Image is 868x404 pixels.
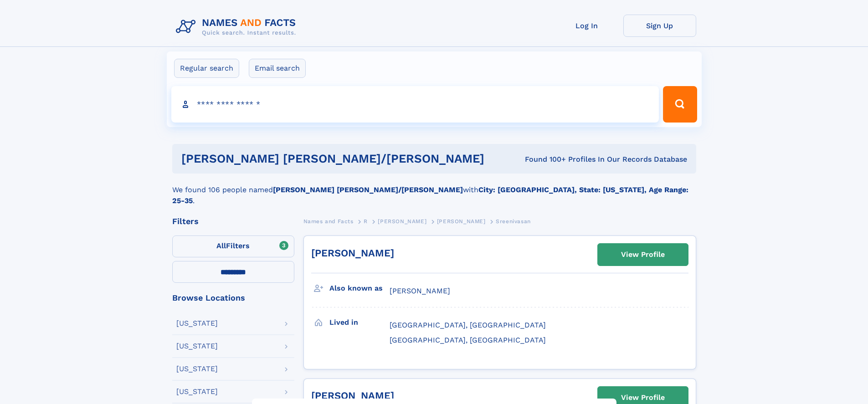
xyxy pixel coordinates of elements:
[623,15,696,37] a: Sign Up
[172,15,303,39] img: Logo Names and Facts
[303,215,354,227] a: Names and Facts
[181,153,505,164] h1: [PERSON_NAME] [PERSON_NAME]/[PERSON_NAME]
[176,343,218,350] div: [US_STATE]
[176,388,218,395] div: [US_STATE]
[364,215,368,227] a: R
[176,320,218,327] div: [US_STATE]
[378,218,426,225] span: [PERSON_NAME]
[172,217,294,225] div: Filters
[390,336,546,344] span: [GEOGRAPHIC_DATA], [GEOGRAPHIC_DATA]
[504,154,687,164] div: Found 100+ Profiles In Our Records Database
[311,390,394,401] a: [PERSON_NAME]
[174,59,239,78] label: Regular search
[437,215,486,227] a: [PERSON_NAME]
[496,218,531,225] span: Sreenivasan
[437,218,486,225] span: [PERSON_NAME]
[378,215,426,227] a: [PERSON_NAME]
[364,218,368,225] span: R
[329,281,390,296] h3: Also known as
[329,315,390,330] h3: Lived in
[390,286,450,295] span: [PERSON_NAME]
[172,235,294,257] label: Filters
[390,321,546,329] span: [GEOGRAPHIC_DATA], [GEOGRAPHIC_DATA]
[176,365,218,373] div: [US_STATE]
[311,247,394,259] a: [PERSON_NAME]
[171,86,659,123] input: search input
[621,244,665,265] div: View Profile
[550,15,623,37] a: Log In
[273,185,463,194] b: [PERSON_NAME] [PERSON_NAME]/[PERSON_NAME]
[663,86,697,123] button: Search Button
[249,59,306,78] label: Email search
[172,294,294,302] div: Browse Locations
[216,241,226,250] span: All
[172,185,688,205] b: City: [GEOGRAPHIC_DATA], State: [US_STATE], Age Range: 25-35
[172,174,696,206] div: We found 106 people named with .
[598,244,688,266] a: View Profile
